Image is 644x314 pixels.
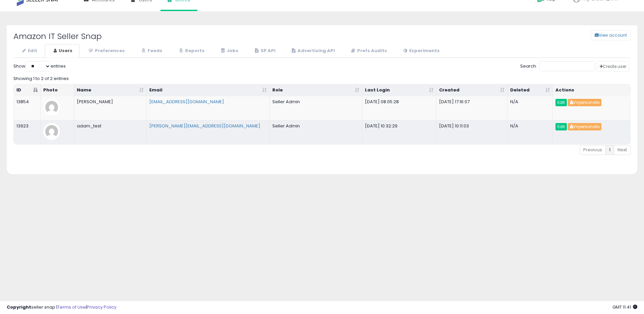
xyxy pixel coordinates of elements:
[614,145,631,155] a: Next
[591,30,631,40] button: View account
[14,96,41,120] td: 13854
[80,44,132,58] a: Preferences
[507,96,553,120] td: N/A
[568,123,601,130] button: Impersonate
[568,123,601,130] a: Impersonate
[612,304,637,310] span: 2025-10-8 11:41 GMT
[600,64,626,69] span: Create user
[436,84,507,96] th: Created: activate to sort column ascending
[170,44,212,58] a: Reports
[13,44,44,58] a: Edit
[8,32,270,41] h2: Amazon IT Seller Snap
[43,123,60,140] img: profile
[14,84,41,96] th: ID: activate to sort column descending
[270,96,362,120] td: Seller Admin
[14,120,41,144] td: 13923
[586,30,596,40] a: View account
[436,96,507,120] td: [DATE] 17:16:07
[132,44,169,58] a: Feeds
[74,96,147,120] td: [PERSON_NAME]
[436,120,507,144] td: [DATE] 10:11:03
[362,96,436,120] td: [DATE] 08:05:28
[45,44,79,58] a: Users
[74,84,147,96] th: Name: activate to sort column ascending
[147,84,270,96] th: Email: activate to sort column ascending
[362,84,436,96] th: Last Login: activate to sort column ascending
[212,44,246,58] a: Jobs
[149,99,224,105] a: [EMAIL_ADDRESS][DOMAIN_NAME]
[149,123,260,129] a: [PERSON_NAME][EMAIL_ADDRESS][DOMAIN_NAME]
[597,61,629,72] a: Create user
[87,304,116,310] a: Privacy Policy
[74,120,147,144] td: adam_test
[13,73,631,82] div: Showing 1 to 2 of 2 entries
[41,84,74,96] th: Photo
[507,120,553,144] td: N/A
[507,84,553,96] th: Deleted: activate to sort column ascending
[246,44,282,58] a: SP API
[553,84,630,96] th: Actions
[568,99,601,106] button: Impersonate
[25,61,51,71] select: Showentries
[568,99,601,106] a: Impersonate
[7,304,116,311] div: seller snap | |
[7,304,31,310] strong: Copyright
[605,145,614,155] a: 1
[580,145,606,155] a: Previous
[555,123,567,130] a: Edit
[270,84,362,96] th: Role: activate to sort column ascending
[342,44,394,58] a: Prefs Audits
[362,120,436,144] td: [DATE] 10:32:29
[395,44,447,58] a: Experiments
[270,120,362,144] td: Seller Admin
[283,44,342,58] a: Advertising API
[555,99,567,106] a: Edit
[520,61,595,71] label: Search:
[539,61,595,71] input: Search:
[43,99,60,116] img: profile
[57,304,86,310] a: Terms of Use
[13,61,66,71] label: Show entries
